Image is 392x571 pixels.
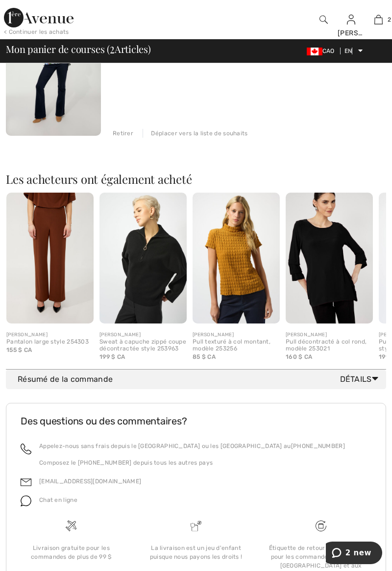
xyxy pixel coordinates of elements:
img: Livraison gratuite pour les commandes de plus de 99 $ [316,521,326,531]
font: [PERSON_NAME] [286,332,327,338]
font: Retirer [113,130,133,137]
img: e-mail [21,477,31,488]
img: rechercher sur le site [319,14,328,25]
font: EN [344,48,352,54]
font: La livraison est un jeu d'enfant puisque nous payons les droits ! [150,545,243,560]
img: chat [21,496,31,506]
font: Les acheteurs ont également acheté [6,171,192,187]
font: [PERSON_NAME] [193,332,234,338]
img: Pull décontracté à col rond, modèle 253021 [286,193,373,323]
font: Mon panier de courses ( [6,42,110,55]
img: Mon sac [374,14,383,25]
font: < Continuer les achats [4,28,69,35]
img: 1ère Avenue [4,8,73,27]
font: [PERSON_NAME] [6,332,48,338]
font: Pull texturé à col montant, modèle 253256 [193,338,270,352]
font: CAO [322,48,335,54]
font: Détails [340,374,372,384]
font: [PERSON_NAME] [99,332,141,338]
font: 155 $ CA [6,347,32,353]
font: 2 [110,39,115,56]
img: Livraison gratuite pour les commandes de plus de 99 $ [66,521,76,531]
font: Chat en ligne [39,497,77,503]
font: 85 $ CA [193,353,216,360]
font: Pantalon large style 254303 [6,338,89,345]
font: 199 $ CA [99,353,125,360]
font: Composez le [PHONE_NUMBER] depuis tous les autres pays [39,459,213,466]
font: Appelez-nous sans frais depuis le [GEOGRAPHIC_DATA] ou les [GEOGRAPHIC_DATA] au [39,443,291,449]
font: Livraison gratuite pour les commandes de plus de 99 $ [31,545,112,560]
img: appel [21,444,31,454]
img: La livraison est un jeu d'enfant puisque nous payons les droits ! [191,521,201,531]
font: Sweat à capuche zippé coupe décontractée style 253963 [99,338,186,352]
font: 160 $ ​​CA [286,353,312,360]
font: Pull décontracté à col rond, modèle 253021 [286,338,367,352]
font: Résumé de la commande [18,374,113,384]
a: 2 [365,14,392,25]
img: Pull texturé à col montant, modèle 253256 [193,193,280,323]
font: 2 [388,16,391,23]
a: Se connecter [347,15,355,24]
iframe: Ouvre un widget où vous pouvez discuter avec l'un de nos agents [326,542,382,566]
img: Pantalon large style 254303 [6,193,94,323]
img: Dollar canadien [307,48,322,55]
img: Sweat à capuche zippé coupe décontractée style 253963 [99,193,187,323]
font: Des questions ou des commentaires? [21,415,187,427]
font: Déplacer vers la liste de souhaits [151,130,247,137]
font: [PHONE_NUMBER] [291,443,345,449]
img: Mes informations [347,14,355,25]
font: Articles) [115,42,151,55]
a: [EMAIL_ADDRESS][DOMAIN_NAME] [39,478,141,485]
